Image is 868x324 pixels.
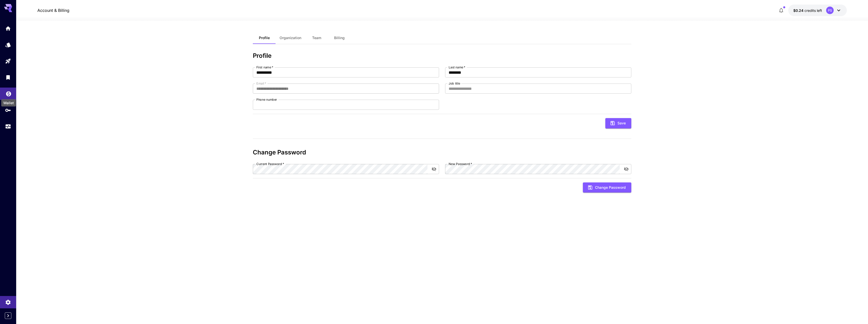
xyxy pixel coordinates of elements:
[5,25,11,32] div: Home
[449,65,465,69] label: Last name
[826,7,834,14] div: PS
[429,165,439,174] button: toggle password visibility
[5,299,11,305] div: Settings
[583,182,631,193] button: Change Password
[5,74,11,80] div: Library
[5,312,11,319] button: Expand sidebar
[253,52,631,59] h3: Profile
[259,36,270,40] span: Profile
[1,99,16,106] div: Wallet
[5,58,11,64] div: Playground
[256,81,266,86] label: Email
[622,165,631,174] button: toggle password visibility
[605,118,631,128] button: Save
[788,5,847,16] button: $0.23598PS
[37,7,69,13] nav: breadcrumb
[5,107,11,113] div: API Keys
[449,81,460,86] label: Job title
[256,65,273,69] label: First name
[256,162,284,166] label: Current Password
[256,97,277,102] label: Phone number
[5,42,11,48] div: Models
[280,36,301,40] span: Organization
[37,7,69,13] a: Account & Billing
[449,162,472,166] label: New Password
[334,36,345,40] span: Billing
[5,123,11,130] div: Usage
[804,8,822,13] span: credits left
[6,89,12,95] div: Wallet
[312,36,321,40] span: Team
[253,149,631,156] h3: Change Password
[793,8,822,13] div: $0.23598
[793,8,804,13] span: $0.24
